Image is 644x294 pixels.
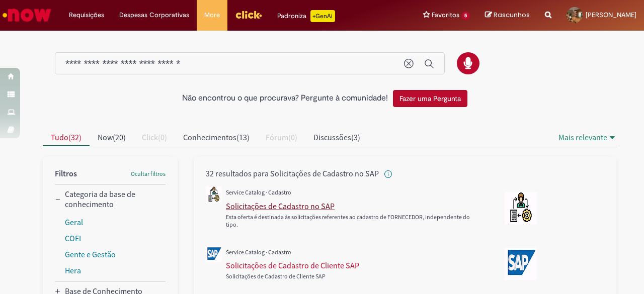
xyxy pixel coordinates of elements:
[1,5,53,25] img: ServiceNow
[310,10,335,22] p: +GenAi
[235,7,262,22] img: click_logo_yellow_360x200.png
[277,10,335,22] div: Padroniza
[485,11,530,20] a: Rascunhos
[432,10,459,20] span: Favoritos
[461,12,470,20] span: 5
[204,10,220,20] span: More
[393,90,467,107] button: Fazer uma Pergunta
[586,11,636,19] span: [PERSON_NAME]
[494,10,530,20] span: Rascunhos
[119,10,189,20] span: Despesas Corporativas
[182,94,388,103] h2: Não encontrou o que procurava? Pergunte à comunidade!
[69,10,104,20] span: Requisições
